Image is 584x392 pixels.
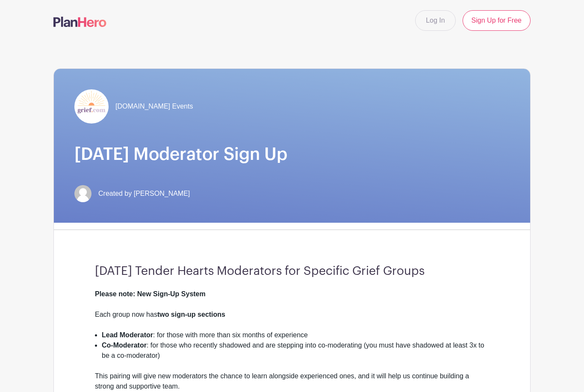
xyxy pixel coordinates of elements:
[157,311,225,318] strong: two sign-up sections
[115,101,193,112] span: [DOMAIN_NAME] Events
[102,331,153,339] strong: Lead Moderator
[74,185,91,202] img: default-ce2991bfa6775e67f084385cd625a349d9dcbb7a52a09fb2fda1e96e2d18dcdb.png
[95,309,489,330] div: Each group now has
[415,10,455,31] a: Log In
[102,330,489,340] li: : for those with more than six months of experience
[53,17,106,27] img: logo-507f7623f17ff9eddc593b1ce0a138ce2505c220e1c5a4e2b4648c50719b7d32.svg
[74,144,510,165] h1: [DATE] Moderator Sign Up
[463,10,531,31] a: Sign Up for Free
[95,290,206,298] strong: Please note: New Sign-Up System
[74,89,109,124] img: grief-logo-planhero.png
[95,264,489,279] h3: [DATE] Tender Hearts Moderators for Specific Grief Groups
[102,342,147,349] strong: Co-Moderator
[102,340,489,371] li: : for those who recently shadowed and are stepping into co-moderating (you must have shadowed at ...
[98,189,190,199] span: Created by [PERSON_NAME]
